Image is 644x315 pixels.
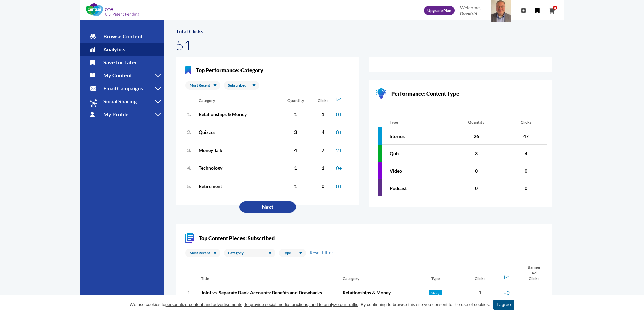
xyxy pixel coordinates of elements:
span: Top Content Pieces: Subscribed [194,233,275,242]
th: Clicks [505,118,547,127]
td: 1 [312,105,334,123]
span: Broadridge Financial [460,11,482,16]
td: 0 [312,177,334,195]
th: Clicks [458,263,502,283]
td: Video [388,162,447,179]
a: My Content [80,69,164,82]
td: 7 [312,141,334,159]
td: Money Talk [197,141,280,159]
span: 51 [176,35,552,54]
a: I agree [493,300,514,310]
div: Total Clicks [171,28,557,54]
td: 0 [447,162,505,179]
a: Upgrade Plan [424,6,455,15]
td: 4 [505,144,547,162]
th: Title [199,263,341,283]
td: 0 [505,162,547,179]
td: 4 [280,141,312,159]
th: 1. [185,105,197,123]
td: Quizzes [197,123,280,141]
td: 0+ [334,159,350,177]
a: Save for Later [80,56,164,69]
span: Analytics [103,46,125,52]
th: Quantity [447,118,505,127]
td: 26 [447,127,505,144]
td: 4 [312,123,334,141]
a: 0 [544,8,559,14]
td: 1 [458,283,502,302]
td: 0+ [334,105,350,123]
td: Relationships & Money [341,283,413,302]
img: CentSai [86,3,139,16]
td: 1 [280,159,312,177]
th: 5. [185,177,197,195]
span: 0 [553,6,557,10]
td: 3 [280,123,312,141]
th: Type [388,118,447,127]
td: 1 [312,159,334,177]
td: 0 [505,179,547,196]
span: Performance: Content Type [386,88,459,98]
span: Top Performance: Category [191,65,263,74]
td: 47 [505,127,547,144]
td: Podcast [388,179,447,196]
th: Category [341,263,413,283]
th: 3. [185,141,197,159]
a: Reset Filter [310,250,333,255]
span: Browse Content [103,33,143,39]
span: We use cookies to . By continuing to browse this site you consent to the use of cookies. [130,301,490,308]
td: Relationships & Money [197,105,280,123]
td: 1 [280,177,312,195]
span: Email Campaigns [103,85,143,91]
td: Stories [388,127,447,144]
td: 0+ [334,123,350,141]
th: 2. [185,123,197,141]
td: 0 [447,179,505,196]
td: 1 [280,105,312,123]
th: Type [413,263,458,283]
td: +0 [502,283,526,302]
u: personalize content and advertisements, to provide social media functions, and to analyze our tra... [165,302,358,307]
a: I agree [632,301,639,308]
th: 4. [185,159,197,177]
span: Save for Later [103,59,137,65]
span: Story [429,290,442,296]
a: My Profile [80,108,164,121]
td: 0+ [334,177,350,195]
a: Analytics [80,43,164,56]
span: My Content [103,72,132,78]
td: Retirement [197,177,280,195]
th: Banner Ad Clicks [526,263,542,283]
th: 1. [185,283,199,302]
a: Social Sharing [80,95,164,108]
a: Joint vs. Separate Bank Accounts: Benefits and Drawbacks [201,290,322,295]
th: Category [197,95,280,105]
td: Technology [197,159,280,177]
th: Clicks [312,95,334,105]
div: Welcome, [460,5,482,17]
span: My Profile [103,111,129,117]
td: 2+ [334,141,350,159]
a: Next [239,201,296,213]
span: Social Sharing [103,98,137,104]
td: 3 [447,144,505,162]
a: Browse Content [80,30,164,43]
a: Email Campaigns [80,82,164,95]
td: Quiz [388,144,447,162]
th: Quantity [280,95,312,105]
